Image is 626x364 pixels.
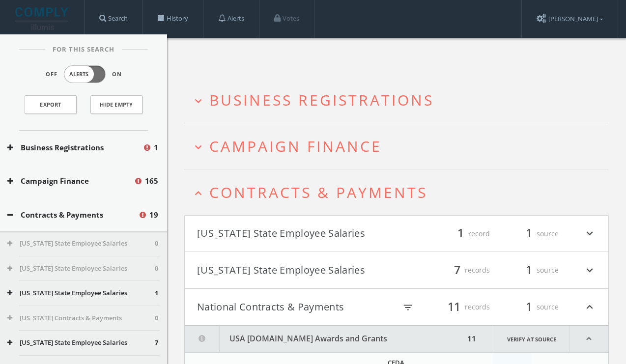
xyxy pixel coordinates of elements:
i: expand_more [192,140,205,154]
div: 11 [464,326,479,352]
button: Campaign Finance [7,175,134,187]
span: 165 [145,175,158,187]
div: records [431,262,490,279]
span: 1 [521,225,537,242]
div: source [500,225,559,242]
button: expand_moreCampaign Finance [192,138,609,154]
span: 0 [155,239,158,249]
button: Contracts & Payments [7,209,138,221]
i: expand_less [192,187,205,200]
span: Off [46,70,57,79]
span: For This Search [45,45,122,55]
i: expand_more [192,94,205,108]
span: 7 [155,338,158,348]
span: 0 [155,264,158,274]
span: Campaign Finance [209,136,382,156]
i: expand_more [583,225,596,242]
span: 1 [155,288,158,298]
a: Verify at source [494,326,569,352]
span: Contracts & Payments [209,182,427,202]
span: 19 [149,209,158,221]
a: Export [25,95,77,114]
button: [US_STATE] State Employee Salaries [197,262,397,279]
span: On [112,70,122,79]
span: 1 [154,142,158,153]
button: National Contracts & Payments [197,299,396,315]
span: 1 [453,225,468,242]
button: USA [DOMAIN_NAME] Awards and Grants [185,326,464,352]
div: source [500,299,559,315]
div: record [431,225,490,242]
i: expand_more [583,262,596,279]
span: 1 [521,261,537,279]
img: illumis [15,7,70,30]
i: expand_less [583,299,596,315]
button: [US_STATE] Contracts & Payments [7,313,155,323]
div: source [500,262,559,279]
button: [US_STATE] State Employee Salaries [7,288,155,298]
span: 7 [450,261,465,279]
button: Business Registrations [7,142,142,153]
button: [US_STATE] State Employee Salaries [197,225,397,242]
i: expand_less [569,326,608,352]
button: [US_STATE] State Employee Salaries [7,239,155,249]
button: expand_moreBusiness Registrations [192,92,609,108]
div: records [431,299,490,315]
button: [US_STATE] State Employee Salaries [7,338,155,348]
span: Business Registrations [209,90,434,110]
button: expand_lessContracts & Payments [192,184,609,200]
button: Hide Empty [90,95,142,114]
span: 11 [443,298,465,315]
span: 1 [521,298,537,315]
span: 0 [155,313,158,323]
i: filter_list [402,302,413,313]
button: [US_STATE] State Employee Salaries [7,264,155,274]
